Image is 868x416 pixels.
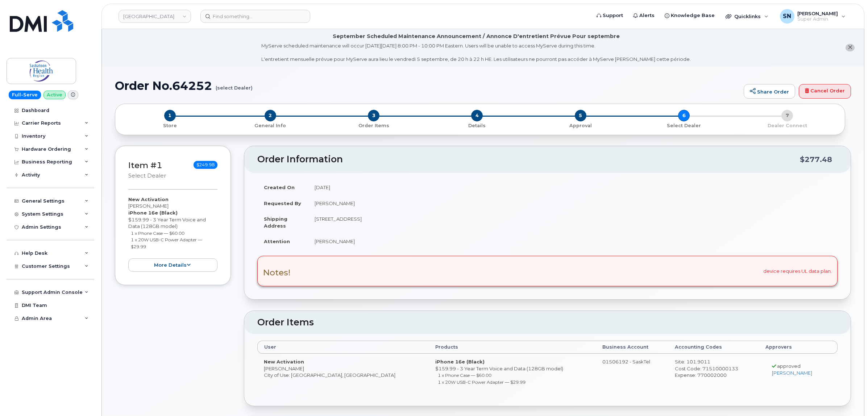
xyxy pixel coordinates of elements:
strong: Attention [264,238,290,244]
p: Order Items [325,122,423,129]
td: [STREET_ADDRESS] [308,211,838,233]
small: 1 x Phone Case — $60.00 [438,373,491,378]
div: device requires UL data plan. [257,256,838,286]
button: close notification [846,44,855,51]
a: 2 General Info [219,121,322,129]
strong: Requested By [264,200,301,206]
div: $277.48 [800,153,832,166]
a: 4 Details [425,121,529,129]
p: General Info [221,122,319,129]
th: Business Account [596,341,668,354]
th: Approvers [759,341,838,354]
small: 1 x Phone Case — $60.00 [131,230,184,236]
a: Share Order [744,84,795,99]
small: select Dealer [128,172,166,179]
th: Products [429,341,596,354]
th: User [257,341,429,354]
p: Store [124,122,216,129]
h3: Notes! [263,268,291,277]
p: Details [428,122,526,129]
span: 3 [368,110,379,121]
small: (select Dealer) [216,79,253,91]
small: 1 x 20W USB-C Power Adapter — $29.99 [438,379,526,385]
span: $249.98 [194,161,217,169]
small: 1 x 20W USB-C Power Adapter — $29.99 [131,237,202,249]
a: Item #1 [128,160,162,170]
td: [PERSON_NAME] [308,195,838,211]
span: 5 [575,110,586,121]
div: MyServe scheduled maintenance will occur [DATE][DATE] 8:00 PM - 10:00 PM Eastern. Users will be u... [261,42,691,63]
td: 01506192 - SaskTel [596,354,668,393]
a: 1 Store [121,121,219,129]
h1: Order No.64252 [115,79,740,92]
button: more details [128,258,217,272]
td: [DATE] [308,179,838,195]
div: Expense: 770002000 [675,372,752,379]
a: 5 Approval [529,121,632,129]
td: [PERSON_NAME] [308,233,838,249]
strong: New Activation [128,196,169,202]
strong: Created On [264,184,295,190]
span: 2 [265,110,276,121]
strong: New Activation [264,359,304,365]
span: approved [777,363,801,369]
h2: Order Items [257,317,838,328]
td: $159.99 - 3 Year Term Voice and Data (128GB model) [429,354,596,393]
div: September Scheduled Maintenance Announcement / Annonce D'entretient Prévue Pour septembre [333,33,620,40]
p: Approval [532,122,629,129]
div: [PERSON_NAME] $159.99 - 3 Year Term Voice and Data (128GB model) [128,196,217,272]
strong: iPhone 16e (Black) [435,359,485,365]
div: Cost Code: 71510000133 [675,365,752,372]
strong: Shipping Address [264,216,287,229]
strong: iPhone 16e (Black) [128,210,178,216]
a: [PERSON_NAME] [772,370,812,376]
span: 4 [471,110,483,121]
h2: Order Information [257,154,800,165]
div: Site: 101.9011 [675,358,752,365]
span: 1 [164,110,176,121]
th: Accounting Codes [668,341,759,354]
a: Cancel Order [799,84,851,99]
a: 3 Order Items [322,121,425,129]
td: [PERSON_NAME] City of Use: [GEOGRAPHIC_DATA], [GEOGRAPHIC_DATA] [257,354,429,393]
